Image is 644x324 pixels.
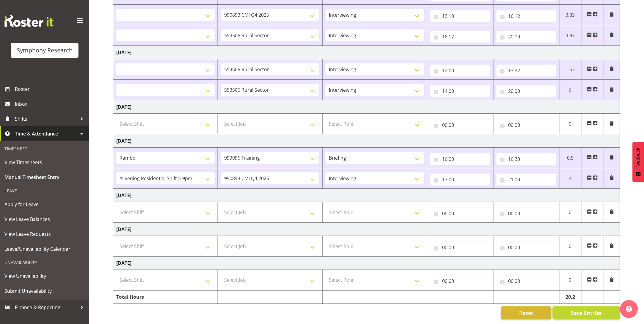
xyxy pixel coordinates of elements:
[1,227,88,242] a: View Leave Requests
[430,31,490,43] input: Click to select...
[1,283,88,298] a: Submit Unavailability
[430,153,490,165] input: Click to select...
[1,197,88,212] a: Apply for Leave
[497,85,556,97] input: Click to select...
[560,168,582,189] td: 4
[497,275,556,287] input: Click to select...
[560,236,582,257] td: 0
[1,143,88,155] div: Timesheet
[1,242,88,256] a: Leave/Unavailability Calendar
[430,85,490,97] input: Click to select...
[4,230,85,239] span: View Leave Requests
[4,244,85,253] span: Leave/Unavailability Calendar
[497,208,556,219] input: Click to select...
[17,46,73,55] div: Symphony Research
[560,114,582,134] td: 0
[113,134,620,148] td: [DATE]
[4,215,85,224] span: View Leave Balances
[15,303,77,312] span: Finance & Reporting
[560,80,582,100] td: 6
[430,208,490,219] input: Click to select...
[113,100,620,114] td: [DATE]
[1,256,88,269] div: Unavailability
[560,5,582,25] td: 3.03
[560,59,582,80] td: 1.53
[15,99,86,108] span: Inbox
[430,275,490,287] input: Click to select...
[4,15,54,27] img: Rosterit website logo
[430,174,490,186] input: Click to select...
[430,119,490,131] input: Click to select...
[1,155,88,170] a: View Timesheets
[113,46,620,59] td: [DATE]
[560,202,582,223] td: 0
[497,65,556,77] input: Click to select...
[497,31,556,43] input: Click to select...
[560,25,582,46] td: 3.97
[113,223,620,236] td: [DATE]
[571,309,602,317] span: Save Entries
[15,85,86,94] span: Roster
[497,119,556,131] input: Click to select...
[4,286,85,295] span: Submit Unavailability
[553,306,620,320] button: Save Entries
[1,185,88,197] div: Leave
[113,291,218,304] td: Total Hours
[626,306,632,312] img: help-xxl-2.png
[430,10,490,22] input: Click to select...
[519,309,533,317] span: Reset
[15,129,77,138] span: Time & Attendance
[430,65,490,77] input: Click to select...
[497,10,556,22] input: Click to select...
[113,257,620,270] td: [DATE]
[1,170,88,185] a: Manual Timesheet Entry
[430,242,490,253] input: Click to select...
[633,142,644,182] button: Feedback - Show survey
[501,306,552,320] button: Reset
[113,189,620,202] td: [DATE]
[1,269,88,283] a: View Unavailability
[636,148,641,169] span: Feedback
[4,173,85,182] span: Manual Timesheet Entry
[4,158,85,167] span: View Timesheets
[4,200,85,209] span: Apply for Leave
[15,114,77,123] span: Shifts
[4,272,85,281] span: View Unavailability
[497,174,556,186] input: Click to select...
[1,212,88,227] a: View Leave Balances
[497,242,556,253] input: Click to select...
[560,270,582,291] td: 0
[560,148,582,168] td: 0.5
[497,153,556,165] input: Click to select...
[560,291,582,304] td: 20.2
